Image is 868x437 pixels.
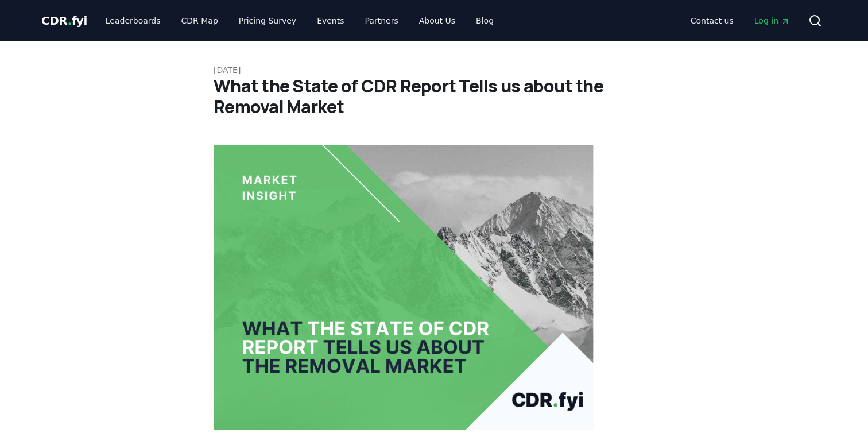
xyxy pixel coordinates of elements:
a: Blog [467,10,503,31]
a: Partners [356,10,408,31]
span: Log in [754,15,790,26]
a: Events [308,10,353,31]
a: Log in [745,10,799,31]
span: . [68,14,72,28]
a: Contact us [681,10,743,31]
a: CDR Map [172,10,227,31]
p: [DATE] [214,64,654,76]
h1: What the State of CDR Report Tells us about the Removal Market [214,76,654,117]
a: About Us [410,10,464,31]
a: CDR.fyi [41,13,87,29]
nav: Main [681,10,799,31]
a: Pricing Survey [230,10,305,31]
nav: Main [96,10,503,31]
a: Leaderboards [96,10,170,31]
span: CDR fyi [41,14,87,28]
img: blog post image [214,145,594,430]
